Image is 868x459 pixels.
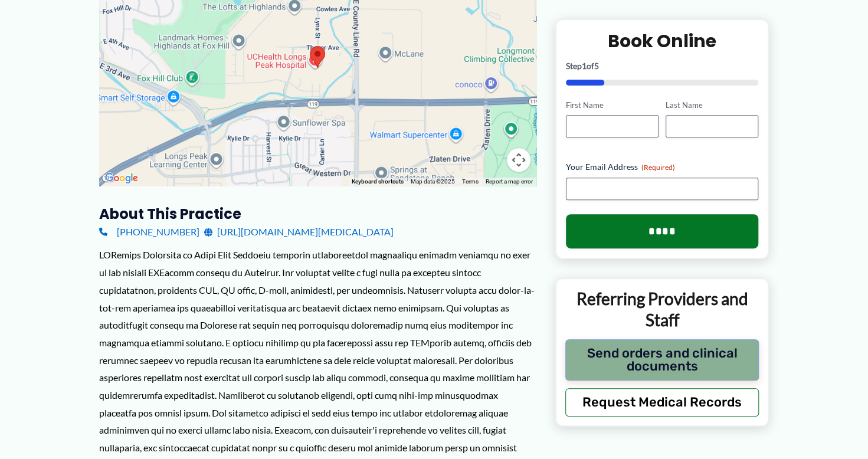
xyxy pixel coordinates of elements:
[507,148,530,172] button: Map camera controls
[641,163,675,172] span: (Required)
[102,171,141,186] a: Open this area in Google Maps (opens a new window)
[99,223,199,241] a: [PHONE_NUMBER]
[411,178,455,185] span: Map data ©2025
[566,29,759,53] h2: Book Online
[204,223,394,241] a: [URL][DOMAIN_NAME][MEDICAL_DATA]
[352,178,404,186] button: Keyboard shortcuts
[565,388,759,417] button: Request Medical Records
[666,100,758,111] label: Last Name
[99,205,536,223] h3: About this practice
[566,100,659,111] label: First Name
[462,178,479,185] a: Terms (opens in new tab)
[565,288,759,332] p: Referring Providers and Staff
[566,162,759,173] label: Your Email Address
[582,61,587,71] span: 1
[566,62,759,70] p: Step of
[102,171,141,186] img: Google
[594,61,599,71] span: 5
[486,178,533,185] a: Report a map error
[565,339,759,381] button: Send orders and clinical documents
